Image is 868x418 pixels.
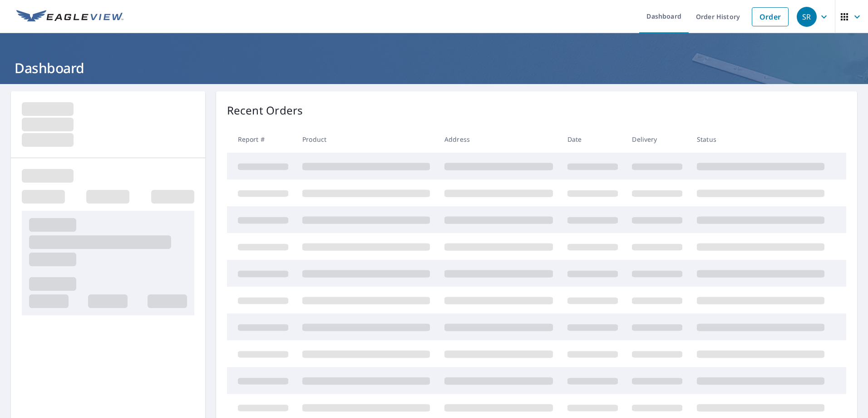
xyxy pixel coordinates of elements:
h1: Dashboard [11,59,857,77]
div: SR [797,7,817,27]
a: Order [752,7,789,26]
th: Address [437,126,560,153]
p: Recent Orders [227,102,303,119]
th: Report # [227,126,296,153]
th: Product [295,126,437,153]
th: Delivery [625,126,690,153]
th: Status [690,126,832,153]
th: Date [560,126,625,153]
img: EV Logo [16,10,123,24]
